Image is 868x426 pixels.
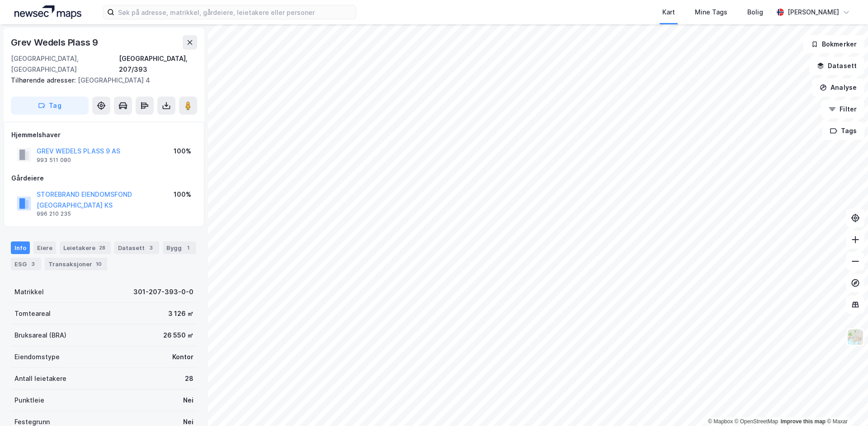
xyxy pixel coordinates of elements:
button: Filter [821,100,864,118]
div: Bygg [163,241,196,254]
div: Nei [183,395,193,406]
div: Gårdeiere [11,173,197,184]
div: Leietakere [60,241,111,254]
div: Kart [662,7,675,18]
input: Søk på adresse, matrikkel, gårdeiere, leietakere eller personer [114,5,356,19]
iframe: Chat Widget [823,383,868,426]
button: Tag [11,97,89,115]
div: 100% [174,189,191,200]
div: Matrikkel [14,287,44,297]
div: Tomteareal [14,308,51,319]
div: ESG [11,258,41,270]
div: 3 126 ㎡ [168,308,193,319]
div: 28 [185,373,193,384]
div: [GEOGRAPHIC_DATA] 4 [11,75,190,86]
div: [GEOGRAPHIC_DATA], [GEOGRAPHIC_DATA] [11,53,119,75]
div: 10 [94,259,104,269]
button: Analyse [812,79,864,97]
button: Bokmerker [803,35,864,53]
div: Eiere [33,241,56,254]
div: [GEOGRAPHIC_DATA], 207/393 [119,53,197,75]
button: Datasett [809,57,864,75]
div: 3 [146,243,156,252]
div: Grev Wedels Plass 9 [11,35,100,50]
div: 26 550 ㎡ [163,330,193,341]
div: Hjemmelshaver [11,130,197,140]
a: Improve this map [781,418,826,425]
div: 1 [184,243,193,252]
div: Bolig [747,7,763,18]
div: Punktleie [14,395,44,406]
button: Tags [822,122,864,140]
div: Eiendomstype [14,352,60,362]
img: logo.a4113a55bc3d86da70a041830d287a7e.svg [14,5,81,19]
span: Tilhørende adresser: [11,76,78,84]
a: Mapbox [708,418,733,425]
div: 301-207-393-0-0 [133,287,193,297]
div: 100% [174,146,191,157]
div: Transaksjoner [45,258,107,270]
div: 996 210 235 [37,210,71,218]
div: Antall leietakere [14,373,66,384]
div: Datasett [114,241,159,254]
div: [PERSON_NAME] [788,7,839,18]
div: Kontor [172,352,193,362]
div: 3 [28,259,38,269]
div: Info [11,241,30,254]
div: 993 511 080 [37,157,71,164]
img: Z [847,329,864,346]
div: 28 [97,243,107,252]
a: OpenStreetMap [735,418,778,425]
div: Mine Tags [695,7,727,18]
div: Bruksareal (BRA) [14,330,66,341]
